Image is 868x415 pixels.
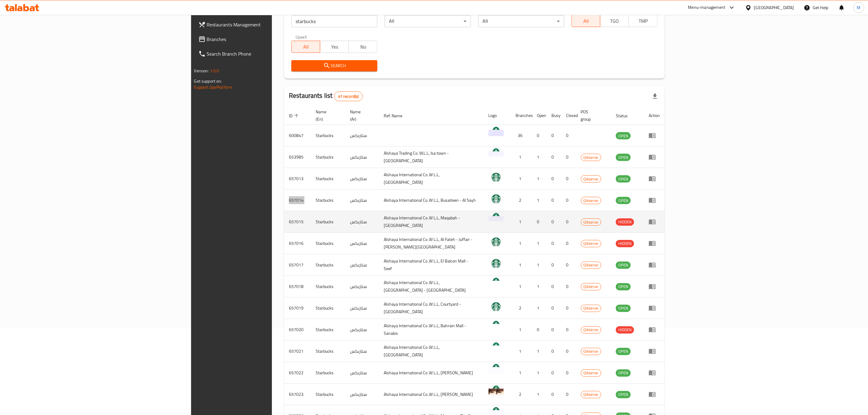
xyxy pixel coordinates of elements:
[616,132,631,139] span: OPEN
[296,35,307,39] label: Upsell
[581,154,601,161] span: Qikserve
[351,43,375,51] span: No
[489,256,504,271] img: Starbucks
[489,299,504,314] img: Starbucks
[379,341,483,362] td: Alshaya International Co .W L.L, [GEOGRAPHIC_DATA]
[296,62,372,70] span: Search
[489,213,504,228] img: Starbucks
[489,170,504,185] img: Starbucks
[532,233,547,254] td: 1
[345,146,379,168] td: ستاربكس
[345,297,379,319] td: ستاربكس
[489,342,504,358] img: Starbucks
[532,362,547,384] td: 1
[649,369,660,376] div: Menu
[547,254,561,276] td: 0
[384,112,410,119] span: Ref. Name
[532,106,547,125] th: Open
[581,391,601,398] span: Qikserve
[616,283,631,290] span: OPEN
[561,125,576,146] td: 0
[210,67,219,75] span: 1.0.0
[511,146,532,168] td: 1
[649,391,660,398] div: Menu
[345,341,379,362] td: ستاربكس
[207,36,331,43] span: Branches
[291,15,377,27] input: Search for restaurant name or ID..
[561,319,576,341] td: 0
[616,154,631,161] span: OPEN
[207,21,331,28] span: Restaurants Management
[561,211,576,233] td: 0
[348,41,377,53] button: No
[581,348,601,355] span: Qikserve
[616,197,631,204] div: OPEN
[616,391,631,398] span: OPEN
[511,190,532,211] td: 2
[478,15,564,27] div: All
[511,341,532,362] td: 1
[616,175,631,183] div: OPEN
[379,297,483,319] td: Alshaya International Co .W L.L, Courtyard - [GEOGRAPHIC_DATA]
[345,190,379,211] td: ستاربكس
[616,262,631,269] span: OPEN
[649,132,660,139] div: Menu
[194,17,336,32] a: Restaurants Management
[600,15,629,27] button: TGO
[616,112,636,119] span: Status
[291,60,377,71] button: Search
[571,15,600,27] button: All
[511,211,532,233] td: 1
[581,197,601,204] span: Qikserve
[561,384,576,405] td: 0
[291,41,320,53] button: All
[561,233,576,254] td: 0
[581,283,601,290] span: Qikserve
[489,364,504,379] img: Starbucks
[648,89,662,104] div: Export file
[379,276,483,297] td: Alshaya International Co .W L.L, [GEOGRAPHIC_DATA] - [GEOGRAPHIC_DATA]
[561,190,576,211] td: 0
[616,218,634,225] span: HIDDEN
[511,362,532,384] td: 1
[532,146,547,168] td: 1
[489,235,504,250] img: Starbucks
[489,148,504,163] img: Starbucks
[532,276,547,297] td: 1
[581,108,604,123] span: POS group
[511,297,532,319] td: 2
[511,106,532,125] th: Branches
[616,240,634,247] span: HIDDEN
[616,348,631,355] div: OPEN
[289,112,300,119] span: ID
[345,254,379,276] td: ستاربكس
[532,341,547,362] td: 1
[649,218,660,225] div: Menu
[532,125,547,146] td: 0
[194,67,209,75] span: Version:
[616,369,631,376] span: OPEN
[581,262,601,269] span: Qikserve
[511,384,532,405] td: 2
[316,108,338,123] span: Name (En)
[649,175,660,182] div: Menu
[561,168,576,190] td: 0
[581,305,601,312] span: Qikserve
[484,106,511,125] th: Logo
[649,240,660,247] div: Menu
[379,384,483,405] td: Alshaya International Co .W L.L, [PERSON_NAME]
[350,108,372,123] span: Name (Ar)
[323,43,346,51] span: Yes
[547,297,561,319] td: 0
[561,297,576,319] td: 0
[379,211,483,233] td: Alshaya International Co .W L.L, Maqabah - [GEOGRAPHIC_DATA]
[489,321,504,336] img: Starbucks
[857,4,861,11] span: M
[345,168,379,190] td: ستاربكس
[649,283,660,290] div: Menu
